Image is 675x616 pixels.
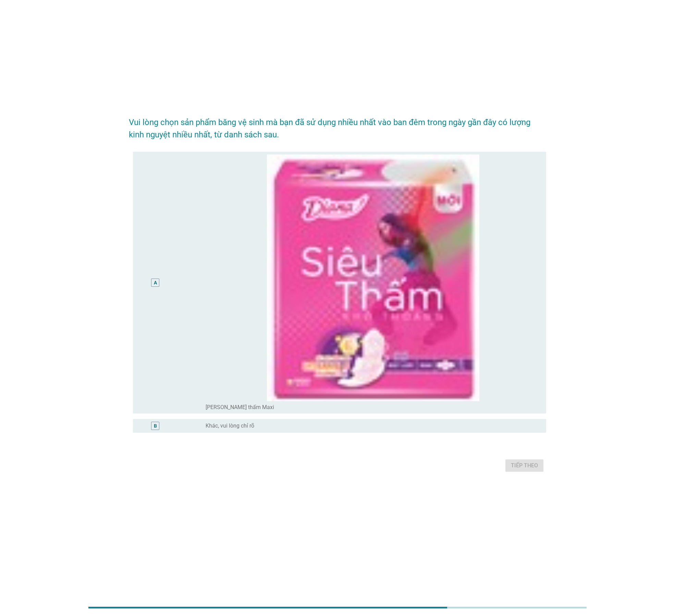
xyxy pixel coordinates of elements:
label: Khác, vui lòng chỉ rõ [206,422,254,429]
label: [PERSON_NAME] thấm Maxi [206,404,274,411]
div: B [154,422,157,429]
img: 78d35c35-baa5-4d13-82a3-87177df224fe-image14.jpeg [206,155,541,401]
div: A [154,279,157,286]
h2: Vui lòng chọn sản phẩm băng vệ sinh mà bạn đã sử dụng nhiều nhất vào ban đêm trong ngày gần đây c... [129,109,546,141]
